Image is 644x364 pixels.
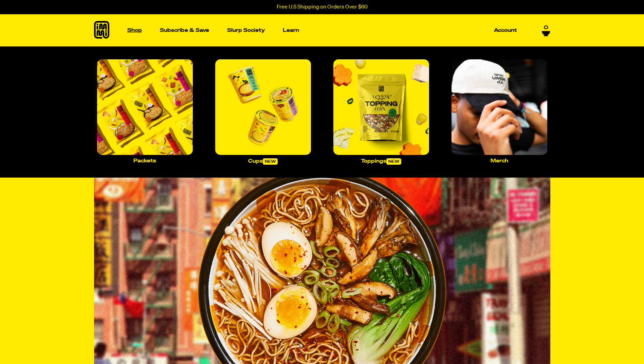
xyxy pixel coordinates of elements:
a: Account [491,25,520,36]
img: Packets_large.jpg [97,59,193,155]
span: new [263,158,278,165]
p: Toppings [361,158,401,165]
span: new [386,158,401,165]
a: Cupsnew [213,57,314,167]
a: Merch [449,57,550,166]
p: Learn [283,28,299,33]
a: Packets [94,57,196,166]
p: Free U.S Shipping on Orders Over $60 [277,4,368,10]
img: toppings.png [333,59,429,155]
p: Cups [248,158,278,165]
p: Merch [491,158,508,163]
a: Learn [280,14,302,46]
p: Account [494,28,517,33]
p: Packets [133,158,156,163]
p: Slurp Society [227,28,265,33]
nav: Main navigation [125,14,520,46]
p: Subscribe & Save [160,28,209,33]
a: Toppingsnew [331,57,432,167]
span: 0 [544,25,548,31]
img: Cups_large.jpg [215,59,311,155]
a: Shop [125,14,145,46]
a: Subscribe & Save [157,25,212,36]
a: Slurp Society [224,25,268,36]
a: 0 [542,25,550,36]
img: Merch_large.jpg [452,59,547,155]
p: Shop [127,28,142,33]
